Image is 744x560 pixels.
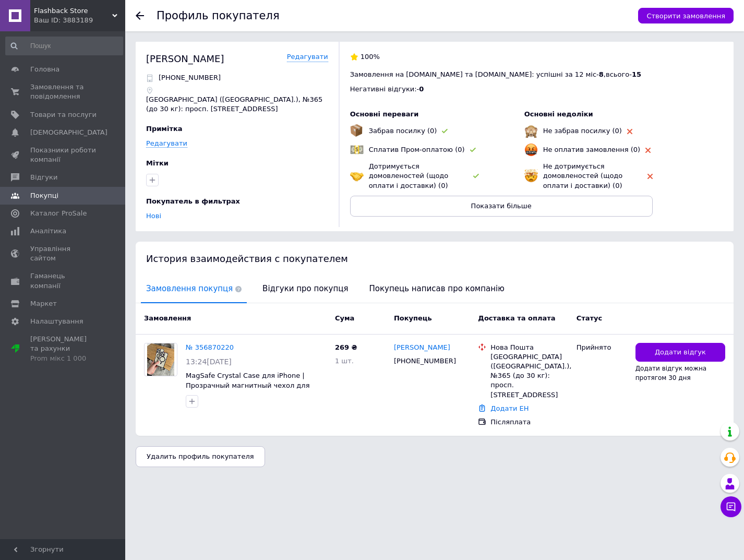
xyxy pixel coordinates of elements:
span: Показники роботи компанії [30,146,97,164]
span: 0 [419,85,424,93]
span: Аналітика [30,227,66,236]
img: rating-tag-type [647,174,653,179]
div: Ваш ID: 3883189 [34,16,125,25]
button: Чат з покупцем [721,496,741,517]
span: Замовлення [144,314,191,322]
span: Створити замовлення [646,12,725,20]
span: [PERSON_NAME] та рахунки [30,335,97,363]
h1: Профиль покупателя [157,9,280,22]
div: Покупатель в фильтрах [146,197,326,206]
a: [PERSON_NAME] [394,343,450,353]
button: Удалить профиль покупателя [136,446,265,467]
span: Замовлення та повідомлення [30,82,97,101]
span: Відгуки [30,173,57,182]
img: emoji [524,169,538,183]
button: Додати відгук [635,343,725,362]
img: rating-tag-type [442,129,448,134]
span: 100% [361,53,380,61]
span: Не оплатив замовлення (0) [543,146,640,153]
span: Не дотримується домовленостей (щодо оплати і доставки) (0) [543,162,623,189]
img: emoji [350,169,364,183]
span: История взаимодействия с покупателем [146,253,348,264]
img: emoji [524,143,538,157]
span: 15 [632,70,641,78]
img: Фото товару [147,343,174,376]
span: Додати відгук можна протягом 30 дня [635,365,707,382]
span: Примітка [146,125,183,133]
a: № 356870220 [186,343,234,351]
img: emoji [350,124,363,137]
img: rating-tag-type [645,148,651,153]
span: Основні недоліки [524,110,593,118]
p: [PHONE_NUMBER] [159,73,221,82]
img: rating-tag-type [473,174,479,178]
img: rating-tag-type [470,148,476,152]
span: 269 ₴ [335,343,357,351]
span: Гаманець компанії [30,271,97,290]
span: Налаштування [30,317,83,326]
div: Нова Пошта [490,343,568,352]
span: Замовлення на [DOMAIN_NAME] та [DOMAIN_NAME]: успішні за 12 міс - , всього - [350,70,641,78]
span: Доставка та оплата [478,314,555,322]
button: Показати більше [350,196,653,217]
span: Дотримується домовленостей (щодо оплати і доставки) (0) [369,162,449,189]
p: [GEOGRAPHIC_DATA] ([GEOGRAPHIC_DATA].), №365 (до 30 кг): просп. [STREET_ADDRESS] [146,95,328,114]
span: Замовлення покупця [141,276,247,302]
a: MagSafe Crystal Case для iPhone | Прозрачный магнитный чехол для iPhone 14 Pro Max - Purple [186,372,310,399]
div: Прийнято [577,343,627,352]
a: Фото товару [144,343,177,376]
span: Негативні відгуки: - [350,85,419,93]
span: Не забрав посилку (0) [543,127,622,135]
img: rating-tag-type [627,129,632,134]
div: [PHONE_NUMBER] [392,354,458,368]
button: Створити замовлення [638,8,734,23]
div: Післяплата [490,418,568,427]
a: Редагувати [287,52,328,62]
span: 1 шт. [335,357,354,365]
div: [PERSON_NAME] [146,52,224,65]
span: Сплатив Пром-оплатою (0) [369,146,465,153]
span: Товари та послуги [30,110,97,120]
span: Основні переваги [350,110,419,118]
img: emoji [524,124,538,138]
span: 13:24[DATE] [186,358,232,366]
a: Редагувати [146,139,187,148]
a: Нові [146,212,161,220]
span: Каталог ProSale [30,209,87,218]
span: Flashback Store [34,6,112,16]
span: Покупці [30,191,58,200]
span: Статус [577,314,603,322]
div: [GEOGRAPHIC_DATA] ([GEOGRAPHIC_DATA].), №365 (до 30 кг): просп. [STREET_ADDRESS] [490,352,568,400]
span: Мітки [146,159,169,167]
span: 8 [599,70,604,78]
span: Маркет [30,299,57,308]
span: Cума [335,314,354,322]
span: [DEMOGRAPHIC_DATA] [30,128,107,137]
span: Забрав посилку (0) [369,127,437,135]
input: Пошук [5,37,123,55]
span: Показати більше [471,202,532,210]
span: Покупець [394,314,432,322]
span: Удалить профиль покупателя [147,452,254,460]
span: Покупець написав про компанію [364,276,510,302]
span: Головна [30,65,59,74]
span: Управління сайтом [30,244,97,263]
span: Відгуки про покупця [257,276,353,302]
span: Додати відгук [655,348,706,358]
div: Повернутися назад [136,11,144,20]
a: Додати ЕН [490,404,529,412]
img: emoji [350,143,364,157]
div: Prom мікс 1 000 [30,354,97,363]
